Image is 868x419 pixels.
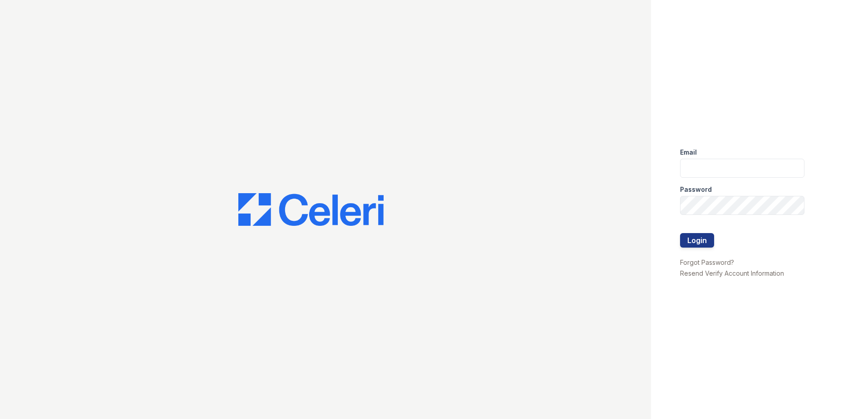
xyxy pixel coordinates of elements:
[680,233,714,248] button: Login
[680,148,697,157] label: Email
[680,258,734,266] a: Forgot Password?
[680,269,784,277] a: Resend Verify Account Information
[680,185,712,194] label: Password
[238,193,384,226] img: CE_Logo_Blue-a8612792a0a2168367f1c8372b55b34899dd931a85d93a1a3d3e32e68fde9ad4.png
